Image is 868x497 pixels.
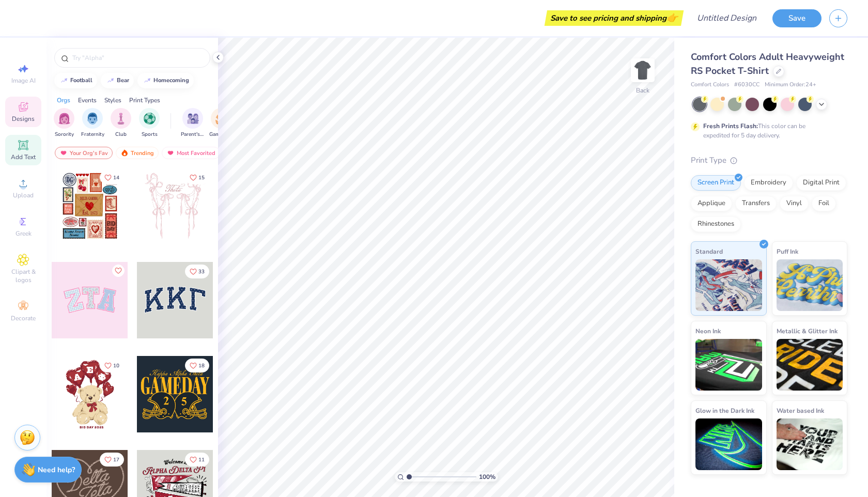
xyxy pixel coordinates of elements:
div: Vinyl [780,196,809,211]
span: Comfort Colors [691,81,729,89]
div: football [70,77,92,83]
img: Parent's Weekend Image [187,113,199,125]
button: Like [112,265,125,277]
span: Neon Ink [695,325,721,336]
span: Puff Ink [777,246,798,257]
button: filter button [209,108,233,138]
span: Club [115,131,127,138]
div: Trending [116,147,159,159]
span: 100 % [479,472,495,482]
img: Water based Ink [777,418,843,470]
div: Print Types [129,96,160,105]
div: Orgs [57,96,70,105]
div: Digital Print [796,175,846,191]
span: Upload [13,191,34,199]
div: filter for Sorority [54,108,74,138]
div: Applique [691,196,732,211]
div: Styles [104,96,121,105]
span: 15 [198,175,205,180]
span: Game Day [209,131,233,138]
img: Sorority Image [58,113,70,125]
button: filter button [54,108,74,138]
span: 10 [113,363,119,368]
button: Like [100,170,124,184]
img: Glow in the Dark Ink [695,418,762,470]
div: Rhinestones [691,216,741,232]
div: Foil [812,196,836,211]
img: most_fav.gif [59,149,68,157]
strong: Need help? [38,465,75,475]
strong: Fresh Prints Flash: [703,122,758,130]
div: Events [78,96,97,105]
div: filter for Club [111,108,131,138]
div: Back [636,86,649,95]
span: 👉 [667,11,678,24]
span: Water based Ink [777,405,824,416]
div: Most Favorited [162,147,220,159]
img: Standard [695,259,762,311]
img: Game Day Image [215,113,227,125]
div: Screen Print [691,175,741,191]
button: Like [185,453,209,467]
div: Print Type [691,154,847,166]
img: Metallic & Glitter Ink [777,339,843,391]
span: Comfort Colors Adult Heavyweight RS Pocket T-Shirt [691,51,844,77]
button: filter button [111,108,131,138]
div: filter for Parent's Weekend [181,108,205,138]
span: Metallic & Glitter Ink [777,325,838,336]
span: Image AI [11,76,36,85]
input: Untitled Design [689,8,765,28]
span: 18 [198,363,205,368]
img: Club Image [115,113,127,125]
span: 17 [113,457,119,462]
span: Sorority [55,131,74,138]
button: filter button [81,108,104,138]
div: Transfers [735,196,777,211]
button: bear [101,73,134,88]
span: Sports [142,131,158,138]
div: filter for Fraternity [81,108,104,138]
span: 14 [113,175,119,180]
span: Designs [12,115,35,123]
button: filter button [139,108,160,138]
img: trend_line.gif [60,77,68,84]
button: homecoming [137,73,194,88]
span: Standard [695,246,723,257]
button: Like [185,359,209,372]
img: Back [632,60,653,81]
img: most_fav.gif [166,149,175,157]
img: Fraternity Image [87,113,98,125]
span: Clipart & logos [5,268,41,284]
div: filter for Game Day [209,108,233,138]
span: Glow in the Dark Ink [695,405,754,416]
div: filter for Sports [139,108,160,138]
img: trending.gif [120,149,129,157]
img: trend_line.gif [143,77,151,84]
input: Try "Alpha" [71,53,204,63]
button: filter button [181,108,205,138]
button: Like [100,453,124,467]
span: 11 [198,457,205,462]
div: Your Org's Fav [55,147,113,159]
div: Embroidery [744,175,793,191]
span: Decorate [11,314,36,322]
button: Save [772,9,822,27]
div: bear [117,77,129,83]
img: Puff Ink [777,259,843,311]
div: homecoming [153,77,189,83]
span: # 6030CC [734,81,760,89]
span: Add Text [11,153,36,161]
button: football [54,73,97,88]
div: Save to see pricing and shipping [547,10,681,26]
span: Greek [16,229,32,238]
img: trend_line.gif [106,77,115,84]
button: Like [185,265,209,278]
button: Like [185,170,209,184]
span: Parent's Weekend [181,131,205,138]
img: Neon Ink [695,339,762,391]
span: Fraternity [81,131,104,138]
button: Like [100,359,124,372]
div: This color can be expedited for 5 day delivery. [703,121,830,140]
img: Sports Image [144,113,156,125]
span: 33 [198,269,205,274]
